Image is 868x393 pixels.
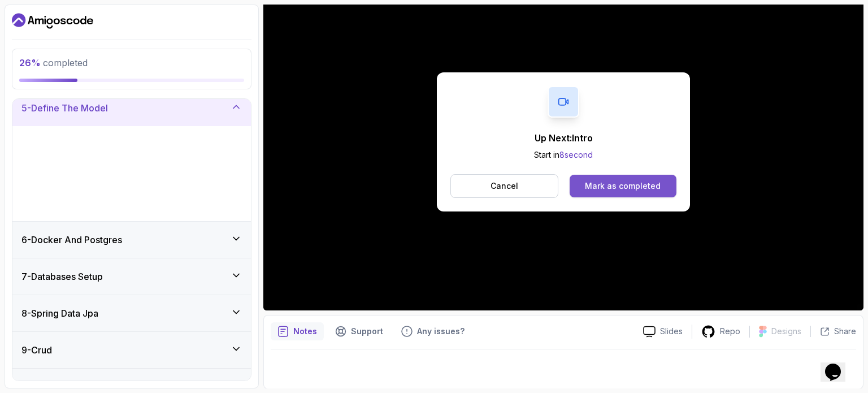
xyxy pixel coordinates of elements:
[19,57,41,68] span: 26 %
[328,322,390,340] button: Support button
[450,174,558,198] button: Cancel
[834,326,856,337] p: Share
[12,90,251,126] button: 5-Define The Model
[12,222,251,258] button: 6-Docker And Postgres
[293,326,317,337] p: Notes
[21,270,103,283] h3: 7 - Databases Setup
[771,326,801,337] p: Designs
[491,180,518,192] p: Cancel
[585,180,661,192] div: Mark as completed
[12,258,251,295] button: 7-Databases Setup
[570,175,676,197] button: Mark as completed
[821,348,857,382] iframe: chat widget
[634,326,692,338] a: Slides
[534,131,593,145] p: Up Next: Intro
[21,233,122,247] h3: 6 - Docker And Postgres
[351,326,383,337] p: Support
[12,295,251,331] button: 8-Spring Data Jpa
[559,150,593,159] span: 8 second
[660,326,683,337] p: Slides
[271,322,324,340] button: notes button
[12,332,251,368] button: 9-Crud
[534,149,593,161] p: Start in
[810,326,856,337] button: Share
[692,325,749,339] a: Repo
[21,343,52,357] h3: 9 - Crud
[12,12,93,30] a: Dashboard
[417,326,465,337] p: Any issues?
[394,322,471,340] button: Feedback button
[720,326,740,337] p: Repo
[21,306,98,320] h3: 8 - Spring Data Jpa
[19,57,88,68] span: completed
[21,101,108,115] h3: 5 - Define The Model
